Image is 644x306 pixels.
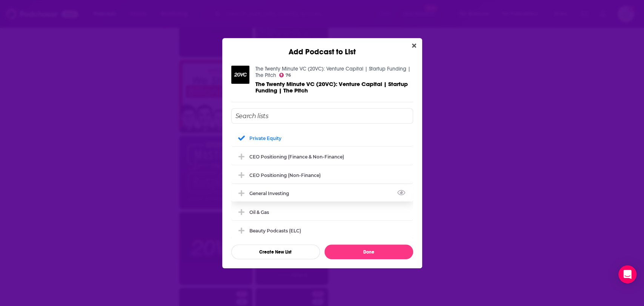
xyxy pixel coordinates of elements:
div: General Investing [249,191,294,196]
span: 76 [286,74,291,77]
button: View Link [289,195,294,195]
div: Beauty podcasts (ELC) [249,228,301,234]
button: Done [324,244,413,259]
div: Add Podcast To List [231,108,413,259]
button: Create New List [231,244,320,259]
div: Private Equity [231,130,413,146]
a: 76 [279,73,291,77]
div: CEO Positioning (non-finance) [231,167,413,183]
div: Oil & Gas [249,209,269,215]
img: The Twenty Minute VC (20VC): Venture Capital | Startup Funding | The Pitch [231,66,249,84]
div: General Investing [231,185,413,201]
div: Open Intercom Messenger [618,265,636,283]
a: The Twenty Minute VC (20VC): Venture Capital | Startup Funding | The Pitch [255,66,410,78]
button: Close [409,41,419,51]
input: Search lists [231,108,413,124]
div: Private Equity [249,135,281,141]
a: The Twenty Minute VC (20VC): Venture Capital | Startup Funding | The Pitch [255,81,413,94]
div: Oil & Gas [231,204,413,220]
div: CEO Positioning (finance & non-finance) [249,154,344,160]
div: CEO Positioning (finance & non-finance) [231,148,413,165]
div: CEO Positioning (non-finance) [249,172,321,178]
div: Add Podcast to List [222,38,422,57]
div: Beauty podcasts (ELC) [231,222,413,239]
span: The Twenty Minute VC (20VC): Venture Capital | Startup Funding | The Pitch [255,80,408,94]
